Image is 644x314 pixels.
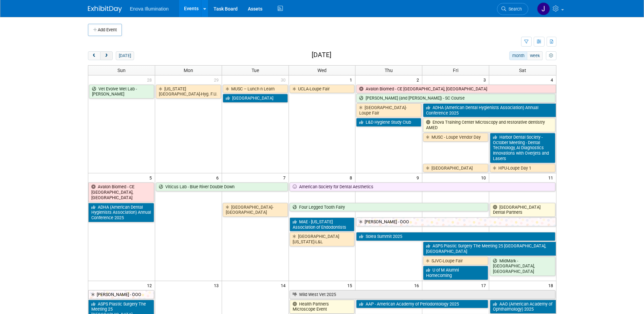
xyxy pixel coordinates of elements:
a: [GEOGRAPHIC_DATA] [223,94,288,103]
a: ADHA (American Dental Hygienists Association) Annual Conference 2025 [423,103,556,117]
span: 4 [550,75,556,84]
a: American Society for Dental Aesthetics [290,182,555,191]
button: [DATE] [116,51,134,60]
a: [GEOGRAPHIC_DATA] [423,164,488,173]
a: AAO (American Academy of Ophthalmology) 2025 [490,300,556,314]
a: Search [497,3,528,15]
span: Fri [453,68,458,73]
a: Avalon Biomed - CE [GEOGRAPHIC_DATA], [GEOGRAPHIC_DATA] [356,85,556,93]
span: 14 [280,281,289,290]
a: [GEOGRAPHIC_DATA][US_STATE]-L&L [290,232,355,246]
span: 5 [149,173,155,182]
a: Enova Training Center Microscopy and restorative dentistry AMED [423,118,555,132]
a: ADHA (American Dental Hygienists Association) Annual Conference 2025 [88,203,154,222]
a: Health Partners Microscope Event [290,300,355,314]
span: 12 [146,281,155,290]
i: Personalize Calendar [549,54,553,58]
span: 7 [282,173,289,182]
a: Solea Summit 2025 [356,232,555,241]
span: 1 [349,75,355,84]
span: 15 [347,281,355,290]
button: prev [88,51,100,60]
span: 10 [480,173,489,182]
a: MUSC - Loupe Vendor Day [423,133,488,142]
span: Sun [117,68,126,73]
span: 13 [213,281,222,290]
button: month [509,51,527,60]
a: Viticus Lab - Blue River Double Down [156,182,288,191]
span: 6 [216,173,222,182]
a: [PERSON_NAME] - OOO [88,290,154,299]
a: [PERSON_NAME] - OOO [356,217,556,226]
a: Harbor Dental Society - October Meeting - Dental Technology, AI Diagnostics Innovations with Over... [490,133,555,163]
a: Vet Evolve Wet Lab - [PERSON_NAME] [89,85,154,99]
span: 30 [280,75,289,84]
span: Tue [252,68,259,73]
a: ASPS Plastic Surgery The Meeting 25 [GEOGRAPHIC_DATA], [GEOGRAPHIC_DATA] [423,242,556,256]
a: [GEOGRAPHIC_DATA] Dental Partners [490,203,555,217]
span: 9 [416,173,422,182]
button: week [527,51,542,60]
span: 2 [416,75,422,84]
a: MUSC – Lunch n Learn [223,85,288,93]
span: Thu [385,68,393,73]
a: SJVC-Loupe Fair [423,257,488,265]
span: 17 [480,281,489,290]
button: Add Event [88,24,122,36]
span: 18 [548,281,556,290]
a: Wild West Vet 2025 [290,290,555,299]
span: Sat [519,68,526,73]
span: Enova Illumination [130,6,169,12]
button: myCustomButton [546,51,556,60]
a: Avalon Biomed - CE [GEOGRAPHIC_DATA], [GEOGRAPHIC_DATA] [88,182,154,202]
h2: [DATE] [312,51,331,59]
span: Mon [184,68,193,73]
span: 8 [349,173,355,182]
button: next [100,51,113,60]
a: L&D Hygiene Study Club [356,118,421,127]
a: HPU-Loupe Day 1 [490,164,555,173]
img: ExhibitDay [88,6,122,13]
a: MidMark - [GEOGRAPHIC_DATA], [GEOGRAPHIC_DATA] [490,257,555,276]
a: [PERSON_NAME] (and [PERSON_NAME]) - SC Course [356,94,555,103]
span: Wed [317,68,327,73]
span: 16 [413,281,422,290]
a: [GEOGRAPHIC_DATA]-Loupe Fair [356,103,421,117]
a: [GEOGRAPHIC_DATA]-[GEOGRAPHIC_DATA] [223,203,288,217]
a: UCLA-Loupe Fair [290,85,355,93]
span: Search [506,6,522,12]
a: Four Legged Tooth Fairy [290,203,489,212]
a: [US_STATE][GEOGRAPHIC_DATA]-Hyg. F.U. [156,85,221,99]
span: 11 [548,173,556,182]
a: U of M Alumni Homecoming [423,266,488,280]
a: MAE - [US_STATE] Association of Endodontists [290,217,355,231]
span: 28 [146,75,155,84]
img: Janelle Tlusty [537,2,550,15]
span: 29 [213,75,222,84]
span: 3 [483,75,489,84]
a: AAP - American Academy of Periodontology 2025 [356,300,488,309]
